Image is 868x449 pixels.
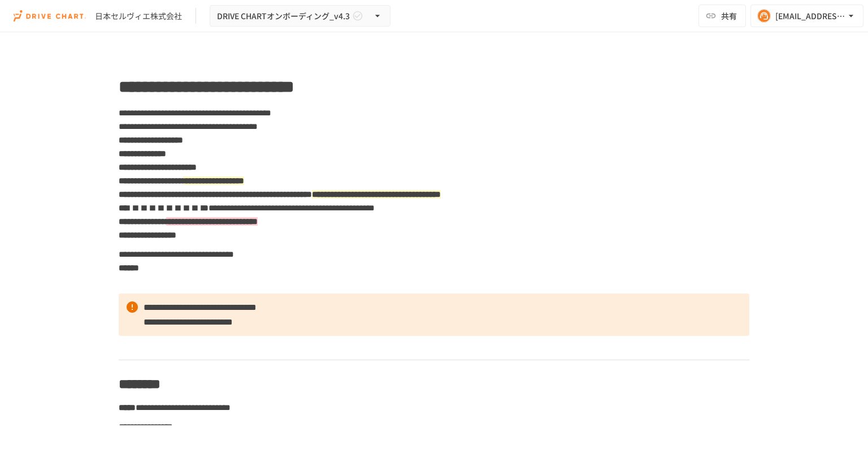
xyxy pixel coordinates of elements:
[698,5,746,27] button: 共有
[750,5,863,27] button: [EMAIL_ADDRESS][DOMAIN_NAME]
[210,5,390,27] button: DRIVE CHARTオンボーディング_v4.3
[217,9,350,23] span: DRIVE CHARTオンボーディング_v4.3
[14,7,86,25] img: i9VDDS9JuLRLX3JIUyK59LcYp6Y9cayLPHs4hOxMB9W
[95,10,182,22] div: 日本セルヴィエ株式会社
[775,9,845,23] div: [EMAIL_ADDRESS][DOMAIN_NAME]
[721,10,737,22] span: 共有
